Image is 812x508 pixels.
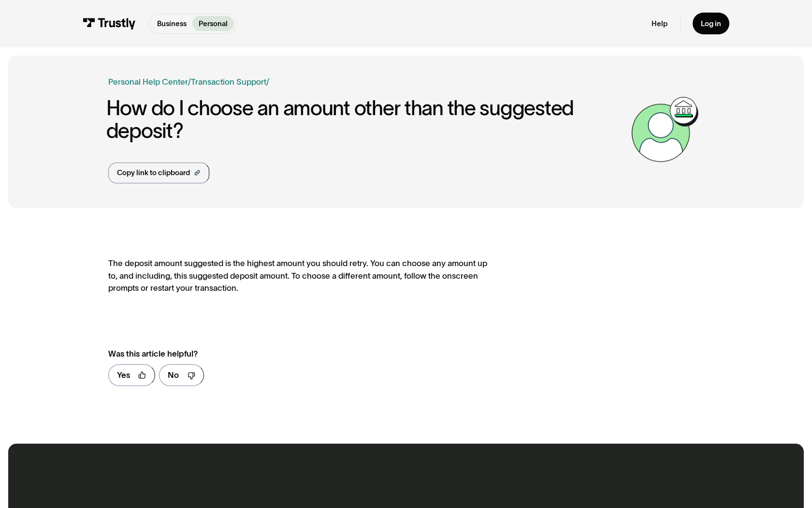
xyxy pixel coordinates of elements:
a: Yes [108,364,155,386]
a: Copy link to clipboard [108,163,209,183]
div: Copy link to clipboard [117,167,190,178]
h1: How do I choose an amount other than the suggested deposit? [106,97,627,142]
a: Log in [693,13,729,34]
img: Trustly Logo [83,18,136,29]
a: Transaction Support [191,77,266,86]
a: No [159,364,204,386]
a: Business [151,16,193,31]
div: / [188,76,191,89]
div: / [266,76,269,89]
p: Personal [199,18,228,29]
a: Personal Help Center [108,76,188,89]
a: Personal [192,16,234,31]
div: Was this article helpful? [108,348,470,360]
div: No [168,369,179,382]
div: Yes [117,369,130,382]
p: Business [157,18,187,29]
div: Log in [701,19,721,28]
div: The deposit amount suggested is the highest amount you should retry. You can choose any amount up... [108,257,492,295]
a: Help [652,19,667,28]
